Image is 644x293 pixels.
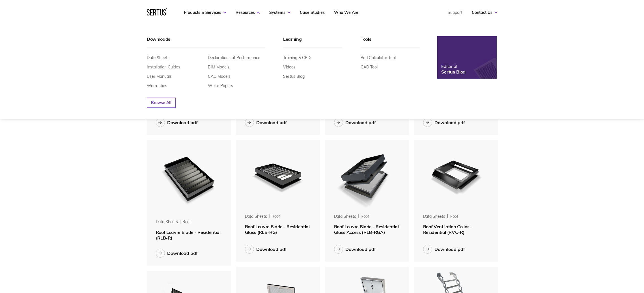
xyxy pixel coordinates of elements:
[156,219,178,225] div: Data Sheets
[334,224,399,235] span: Roof Louvre Blade - Residential Glass Access (RLB-RGA)
[283,55,312,60] a: Training & CPDs
[441,69,466,75] div: Sertus Blog
[345,120,376,125] div: Download pdf
[423,224,472,235] span: Roof Ventilation Collar - Residential (RVC-R)
[300,10,325,15] a: Case Studies
[450,214,458,219] div: roof
[182,219,191,225] div: roof
[156,229,221,241] span: Roof Louvre Blade - Residential (RLB-R)
[147,83,167,88] a: Warranties
[437,36,497,79] a: EditorialSertus Blog
[434,246,465,252] div: Download pdf
[361,55,396,60] a: Pod Calculator Tool
[361,214,369,219] div: roof
[423,245,465,254] button: Download pdf
[256,246,287,252] div: Download pdf
[245,214,267,219] div: Data Sheets
[147,98,176,108] a: Browse All
[345,246,376,252] div: Download pdf
[423,214,445,219] div: Data Sheets
[448,10,462,15] a: Support
[184,10,226,15] a: Products & Services
[334,245,376,254] button: Download pdf
[208,83,233,88] a: White Papers
[236,10,260,15] a: Resources
[245,224,310,235] span: Roof Louvre Blade - Residential Glass (RLB-RG)
[334,10,358,15] a: Who We Are
[208,64,229,70] a: BIM Models
[156,249,198,258] button: Download pdf
[256,120,287,125] div: Download pdf
[147,36,265,48] div: Downloads
[147,64,180,70] a: Installation Guides
[434,120,465,125] div: Download pdf
[272,214,280,219] div: roof
[156,118,198,127] button: Download pdf
[147,55,169,60] a: Data Sheets
[283,64,296,70] a: Videos
[208,55,260,60] a: Declarations of Performance
[245,118,287,127] button: Download pdf
[361,36,420,48] div: Tools
[208,74,231,79] a: CAD Models
[542,228,644,293] iframe: Chat Widget
[167,250,198,256] div: Download pdf
[334,214,356,219] div: Data Sheets
[283,36,342,48] div: Learning
[269,10,290,15] a: Systems
[472,10,497,15] a: Contact Us
[167,120,198,125] div: Download pdf
[245,245,287,254] button: Download pdf
[361,64,378,70] a: CAD Tool
[334,118,376,127] button: Download pdf
[147,74,172,79] a: User Manuals
[423,118,465,127] button: Download pdf
[441,64,466,69] div: Editorial
[283,74,305,79] a: Sertus Blog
